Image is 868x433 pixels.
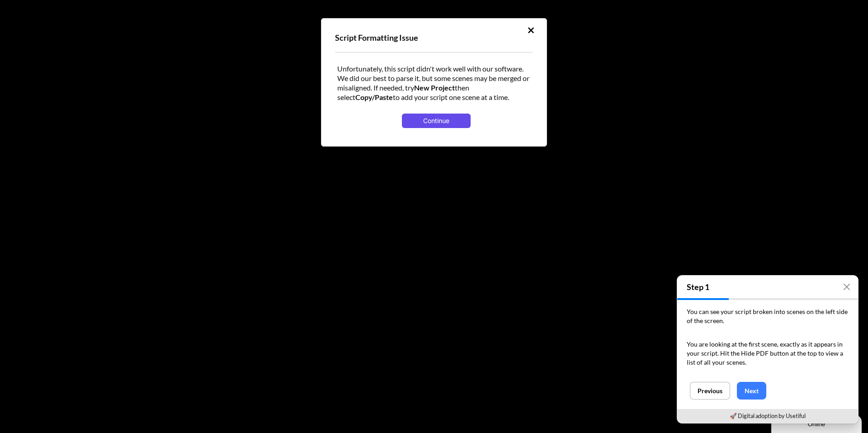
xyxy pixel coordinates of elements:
p: You can see your script broken into scenes on the left side of the screen. [687,307,849,334]
button: Previous [690,382,730,400]
b: New Project [414,83,455,92]
a: 🚀 Digital adoption by Usetiful [730,412,806,419]
span: Script Formatting Issue [335,33,418,43]
div: Unfortunately, this script didn't work well with our software. We did our best to parse it, but s... [335,62,533,133]
div: Online [7,8,84,14]
h3: Step 1 [677,276,858,298]
button: Continue [402,114,470,128]
b: Copy/Paste [355,93,393,101]
button: Next [737,382,766,400]
p: You are looking at the first scene, exactly as it appears in your script. Hit the Hide PDF button... [687,340,849,367]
